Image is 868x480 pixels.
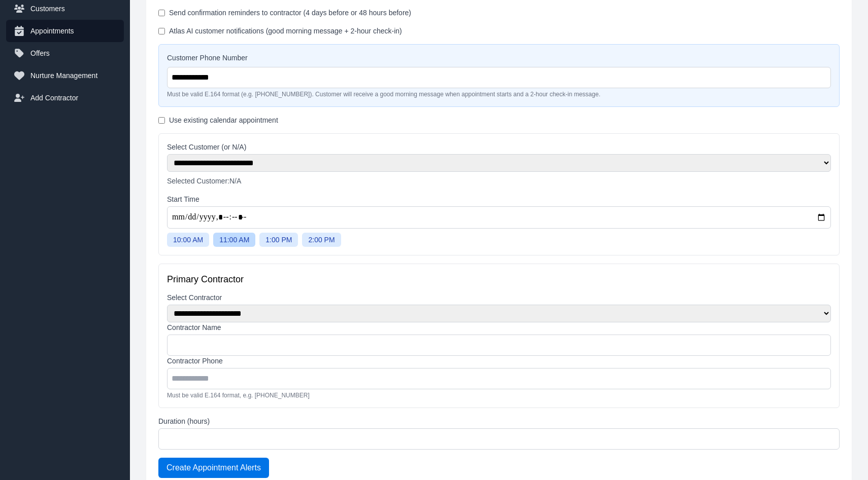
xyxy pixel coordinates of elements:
[167,391,831,399] p: Must be valid E.164 format, e.g. [PHONE_NUMBER]
[6,64,124,87] button: Nurture Management
[213,233,255,247] button: 11:00 AM
[229,177,241,185] span: N/A
[6,87,124,109] button: Add Contractor
[167,272,831,286] h3: Primary Contractor
[167,90,831,98] p: Must be valid E.164 format (e.g. [PHONE_NUMBER]). Customer will receive a good morning message wh...
[167,233,209,247] button: 10:00 AM
[259,233,298,247] button: 1:00 PM
[158,416,840,426] label: Duration (hours)
[167,53,831,63] label: Customer Phone Number
[167,322,831,333] label: Contractor Name
[167,142,831,152] label: Select Customer (or N/A)
[6,42,124,64] button: Offers
[167,356,831,366] label: Contractor Phone
[302,233,341,247] button: 2:00 PM
[167,292,831,303] label: Select Contractor
[158,458,269,478] button: Create Appointment Alerts
[6,20,124,42] button: Appointments
[169,26,402,36] label: Atlas AI customer notifications (good morning message + 2-hour check-in)
[169,8,411,18] label: Send confirmation reminders to contractor (4 days before or 48 hours before)
[169,115,278,125] label: Use existing calendar appointment
[167,176,831,186] p: Selected Customer:
[167,194,831,204] label: Start Time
